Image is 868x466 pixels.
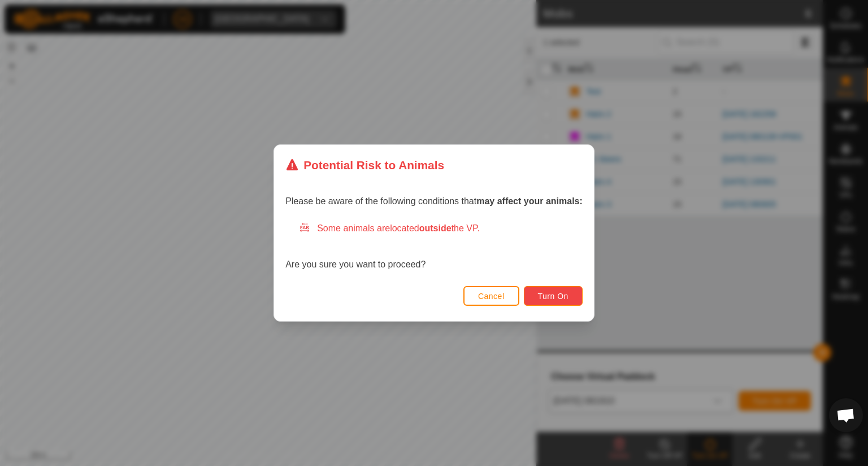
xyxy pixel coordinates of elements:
[476,196,583,206] strong: may affect your animals:
[390,223,480,233] span: located the VP.
[829,398,863,432] div: Open chat
[463,286,519,306] button: Cancel
[285,196,583,206] span: Please be aware of the following conditions that
[538,292,568,301] span: Turn On
[285,156,444,174] div: Potential Risk to Animals
[419,223,452,233] strong: outside
[299,222,583,235] div: Some animals are
[524,286,583,306] button: Turn On
[285,222,583,271] div: Are you sure you want to proceed?
[478,292,505,301] span: Cancel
